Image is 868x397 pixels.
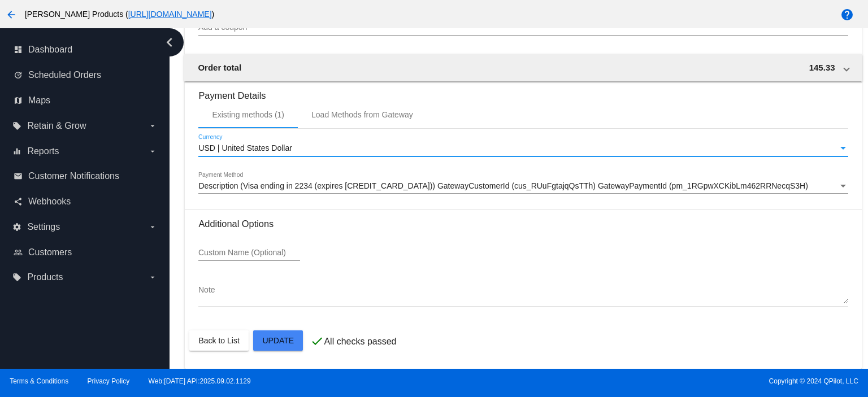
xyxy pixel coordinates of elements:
a: [URL][DOMAIN_NAME] [128,10,212,19]
span: Order total [198,63,241,72]
span: Settings [27,222,60,232]
span: Customer Notifications [28,171,119,181]
a: update Scheduled Orders [14,66,157,84]
i: local_offer [12,273,21,282]
a: Privacy Policy [88,377,130,385]
i: equalizer [12,147,21,156]
i: share [14,197,23,206]
span: [PERSON_NAME] Products ( ) [25,10,214,19]
span: 145.33 [809,63,835,72]
span: Customers [28,247,72,258]
i: chevron_left [160,33,179,51]
span: Retain & Grow [27,121,86,131]
i: arrow_drop_down [148,223,157,232]
span: Dashboard [28,45,72,55]
span: Webhooks [28,197,71,207]
p: All checks passed [324,337,396,347]
i: arrow_drop_down [148,121,157,130]
h3: Additional Options [198,219,848,229]
button: Update [253,330,303,351]
input: Custom Name (Optional) [198,248,300,258]
i: dashboard [14,45,23,54]
i: arrow_drop_down [148,273,157,282]
a: Terms & Conditions [10,377,68,385]
mat-icon: arrow_back [5,8,18,21]
a: dashboard Dashboard [14,41,157,59]
a: email Customer Notifications [14,167,157,185]
i: arrow_drop_down [148,147,157,156]
i: update [14,71,23,80]
a: map Maps [14,91,157,110]
mat-select: Currency [198,144,848,153]
h3: Payment Details [198,82,848,101]
span: Description (Visa ending in 2234 (expires [CREDIT_CARD_DATA])) GatewayCustomerId (cus_RUuFgtajqQs... [198,181,808,190]
a: share Webhooks [14,193,157,211]
a: people_outline Customers [14,243,157,261]
mat-icon: help [840,8,854,21]
i: people_outline [14,248,23,257]
span: USD | United States Dollar [198,143,292,152]
span: Maps [28,95,50,106]
i: map [14,96,23,105]
button: Back to List [189,330,248,351]
i: settings [12,223,21,232]
span: Update [262,336,294,345]
i: email [14,172,23,181]
mat-expansion-panel-header: Order total 145.33 [184,54,862,81]
i: local_offer [12,121,21,130]
div: Load Methods from Gateway [311,110,413,119]
mat-select: Payment Method [198,182,848,191]
span: Back to List [198,336,239,345]
a: Web:[DATE] API:2025.09.02.1129 [149,377,251,385]
span: Products [27,272,63,282]
div: Existing methods (1) [212,110,284,119]
span: Reports [27,146,59,156]
span: Copyright © 2024 QPilot, LLC [444,377,858,385]
span: Scheduled Orders [28,70,101,80]
mat-icon: check [310,334,324,348]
